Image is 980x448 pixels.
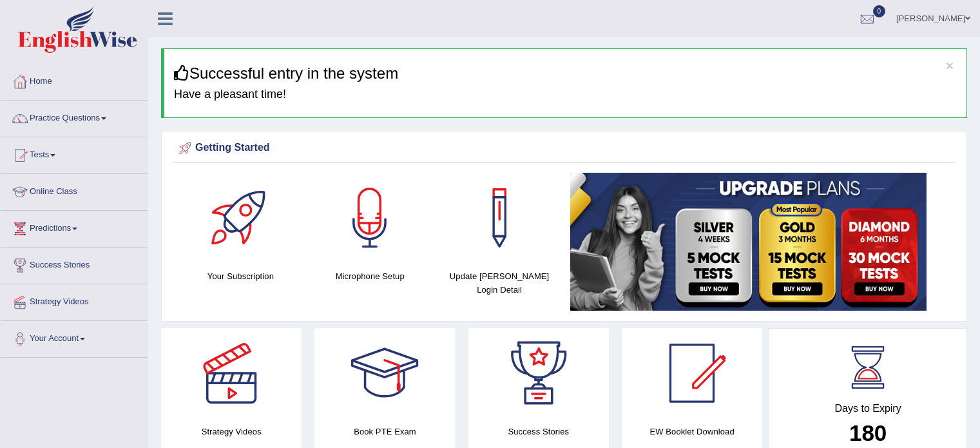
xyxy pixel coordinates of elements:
[314,425,455,438] h4: Book PTE Exam
[1,248,148,280] a: Success Stories
[441,269,558,297] h4: Update [PERSON_NAME] Login Detail
[468,425,609,438] h4: Success Stories
[783,403,952,414] h4: Days to Expiry
[1,211,148,243] a: Predictions
[176,139,952,158] div: Getting Started
[570,173,927,311] img: small5.jpg
[1,284,148,317] a: Strategy Videos
[849,420,887,445] b: 180
[312,269,428,283] h4: Microphone Setup
[1,321,148,353] a: Your Account
[1,101,148,133] a: Practice Questions
[1,174,148,206] a: Online Class
[1,64,148,96] a: Home
[174,88,957,101] h4: Have a pleasant time!
[161,425,302,438] h4: Strategy Videos
[174,65,957,82] h3: Successful entry in the system
[622,425,762,438] h4: EW Booklet Download
[182,269,299,283] h4: Your Subscription
[946,59,954,72] button: ×
[1,137,148,170] a: Tests
[873,5,886,17] span: 0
